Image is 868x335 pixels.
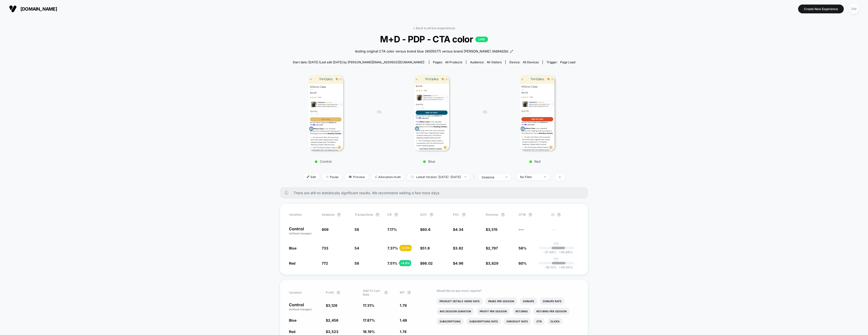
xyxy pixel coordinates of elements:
span: Start date: [DATE] (Last edit [DATE] by [PERSON_NAME][EMAIL_ADDRESS][DOMAIN_NAME]) [293,60,424,64]
button: ? [429,213,433,217]
span: Revenue [486,213,498,216]
span: testing original CTA color versus brand blue (#005577) versus brand [PERSON_NAME] (#d94d2b) [355,49,508,54]
span: 58 [355,261,359,265]
span: OTW [519,213,546,217]
span: 51.8 [422,246,430,250]
span: Blue [289,246,296,250]
span: 60% [519,261,527,265]
p: Would like to see more reports? [437,289,579,293]
span: $ [453,227,463,232]
span: $ [420,261,433,265]
button: ? [407,291,411,295]
p: Control [289,303,321,311]
img: Red main [520,75,555,151]
span: 58 [355,227,359,232]
li: Pages Per Session [485,298,517,305]
span: Edit [303,174,320,180]
button: ? [528,213,532,217]
span: 1.48 [400,318,407,322]
span: 2,797 [488,246,498,250]
li: Profit Per Session [477,308,510,315]
span: 3,515 [488,227,498,232]
img: end [544,176,546,177]
span: $ [453,261,463,265]
span: CR [387,213,392,216]
span: Red [289,261,295,265]
span: $ [486,246,498,250]
span: all products [445,60,462,64]
li: Clicks [547,318,563,325]
button: ? [336,291,340,295]
span: 7.17 % [387,227,397,232]
button: ? [384,291,388,295]
span: 1.79 [400,303,407,308]
img: Control main [308,75,343,151]
img: calendar [411,176,414,178]
span: 17.31 % [363,303,374,308]
li: Subscriptions Rate [466,318,501,325]
button: ? [501,213,505,217]
button: ? [462,213,466,217]
p: LIVE [475,37,488,42]
button: ? [337,213,341,217]
span: Sessions [322,213,334,216]
li: Returns Per Session [533,308,570,315]
div: sessions [482,175,502,179]
img: end [506,177,507,178]
span: [DOMAIN_NAME] [20,6,57,12]
p: | [556,245,557,249]
img: Visually logo [9,5,17,13]
span: 2,456 [328,318,338,322]
button: [DOMAIN_NAME] [8,5,59,13]
p: 0% [554,242,559,245]
div: DW [849,4,859,14]
span: AOV [420,213,427,216]
span: + [559,250,561,254]
a: < Back to all live experiences [413,26,455,30]
span: $ [326,318,338,322]
span: 60.6 [422,227,430,232]
span: 48.60 % [556,265,573,269]
span: $ [326,303,337,308]
span: 3,126 [328,303,337,308]
span: 772 [322,261,328,265]
span: Red [289,329,295,334]
div: + 4.8 % [399,260,411,266]
span: | [473,174,478,181]
li: Signups Rate [540,298,564,305]
span: 7.51 % [387,261,397,265]
span: IPP [400,291,404,294]
div: Trigger: [547,60,575,64]
span: 4.34 [455,227,463,232]
span: $ [420,246,430,250]
img: rebalance [375,176,377,178]
li: Product Details Views Rate [437,298,483,305]
li: Subscriptions [437,318,464,325]
span: Transactions [355,213,373,216]
li: Checkout Rate [503,318,531,325]
span: PSV [453,213,459,216]
span: $ [453,246,463,250]
li: Ctr [533,318,545,325]
span: 809 [322,227,329,232]
span: (without changes) [289,232,312,235]
span: Variation [289,213,317,217]
span: VS [482,110,486,114]
p: Red [492,159,578,163]
span: $ [326,329,338,334]
span: 733 [322,246,328,250]
span: 45.89 % [556,250,573,254]
span: $ [486,227,498,232]
span: 3.82 [455,246,463,250]
span: Pause [322,174,342,180]
span: 17.87 % [363,318,375,322]
button: Create New Experience [798,5,844,13]
span: Profit [326,291,334,294]
span: 3,523 [328,329,338,334]
p: 0% [554,257,559,261]
span: 3,829 [488,261,498,265]
li: Avg Session Duration [437,308,474,315]
span: Add To Cart Rate [363,289,382,296]
span: $ [486,261,498,265]
button: ? [394,213,398,217]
